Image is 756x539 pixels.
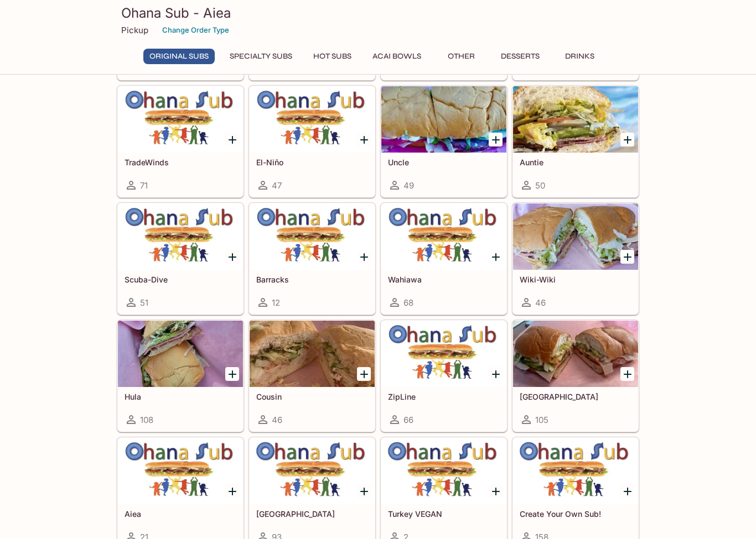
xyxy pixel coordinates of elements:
[121,25,148,35] p: Pickup
[512,86,639,197] a: Auntie50
[489,133,503,146] button: Add Uncle
[118,321,243,387] div: Hula
[125,275,236,284] h5: Scuba-Dive
[620,484,634,498] button: Add Create Your Own Sub!
[250,321,375,387] div: Cousin
[513,203,638,270] div: Wiki-Wiki
[118,438,243,504] div: Aiea
[489,250,503,264] button: Add Wahiawa
[256,275,368,284] h5: Barracks
[117,86,244,197] a: TradeWinds71
[388,275,500,284] h5: Wahiawa
[256,509,368,519] h5: [GEOGRAPHIC_DATA]
[140,180,148,191] span: 71
[403,297,413,308] span: 68
[495,49,546,64] button: Desserts
[117,320,244,432] a: Hula108
[381,320,507,432] a: ZipLine66
[140,415,153,425] span: 108
[513,86,638,153] div: Auntie
[272,297,280,308] span: 12
[381,86,507,197] a: Uncle49
[249,320,375,432] a: Cousin46
[366,49,427,64] button: Acai Bowls
[555,49,604,64] button: Drinks
[513,321,638,387] div: Manoa Falls
[143,49,215,64] button: Original Subs
[118,86,243,153] div: TradeWinds
[535,415,548,425] span: 105
[513,438,638,504] div: Create Your Own Sub!
[125,158,236,167] h5: TradeWinds
[520,275,631,284] h5: Wiki-Wiki
[381,86,506,153] div: Uncle
[140,297,148,308] span: 51
[121,4,635,22] h3: Ohana Sub - Aiea
[381,203,506,270] div: Wahiawa
[403,415,413,425] span: 66
[250,86,375,153] div: El-Niño
[272,180,282,191] span: 47
[520,392,631,401] h5: [GEOGRAPHIC_DATA]
[249,86,375,197] a: El-Niño47
[225,367,239,381] button: Add Hula
[620,367,634,381] button: Add Manoa Falls
[225,250,239,264] button: Add Scuba-Dive
[381,203,507,315] a: Wahiawa68
[388,392,500,401] h5: ZipLine
[489,484,503,498] button: Add Turkey VEGAN
[117,203,244,315] a: Scuba-Dive51
[620,133,634,146] button: Add Auntie
[307,49,358,64] button: Hot Subs
[436,49,486,64] button: Other
[118,203,243,270] div: Scuba-Dive
[357,133,371,146] button: Add El-Niño
[620,250,634,264] button: Add Wiki-Wiki
[225,133,239,146] button: Add TradeWinds
[256,158,368,167] h5: El-Niño
[520,509,631,519] h5: Create Your Own Sub!
[381,321,506,387] div: ZipLine
[249,203,375,315] a: Barracks12
[157,22,234,39] button: Change Order Type
[512,203,639,315] a: Wiki-Wiki46
[256,392,368,401] h5: Cousin
[520,158,631,167] h5: Auntie
[224,49,298,64] button: Specialty Subs
[489,367,503,381] button: Add ZipLine
[357,484,371,498] button: Add Turkey
[125,509,236,519] h5: Aiea
[388,158,500,167] h5: Uncle
[357,367,371,381] button: Add Cousin
[125,392,236,401] h5: Hula
[381,438,506,504] div: Turkey VEGAN
[225,484,239,498] button: Add Aiea
[535,297,546,308] span: 46
[250,203,375,270] div: Barracks
[272,415,282,425] span: 46
[388,509,500,519] h5: Turkey VEGAN
[250,438,375,504] div: Turkey
[512,320,639,432] a: [GEOGRAPHIC_DATA]105
[535,180,545,191] span: 50
[403,180,414,191] span: 49
[357,250,371,264] button: Add Barracks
